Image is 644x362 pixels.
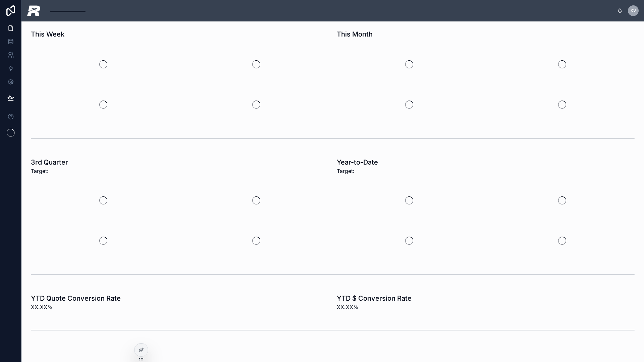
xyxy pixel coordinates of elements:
span: Target: [31,167,68,175]
div: scrollable content [46,9,617,12]
img: App logo [27,5,41,16]
span: Target: [337,167,378,175]
h1: This Month [337,29,373,39]
span: XX.XX% [31,303,121,311]
h1: Year-to-Date [337,158,378,167]
h1: YTD Quote Conversion Rate [31,294,121,303]
h1: This Week [31,29,64,39]
h1: 3rd Quarter [31,158,68,167]
h1: YTD $ Conversion Rate [337,294,412,303]
span: KV [631,8,636,13]
span: XX.XX% [337,303,412,311]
